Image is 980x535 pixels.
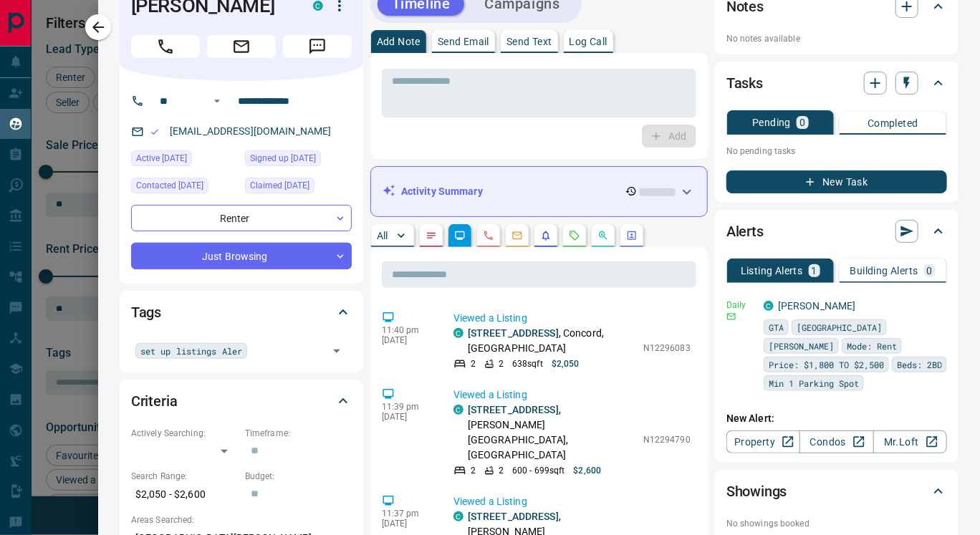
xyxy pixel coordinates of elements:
a: Mr.Loft [873,430,947,453]
div: condos.ca [764,301,774,311]
a: Condos [799,430,873,453]
p: Send Email [438,37,489,47]
div: Sun Jul 20 2025 [245,178,352,198]
div: Tasks [726,66,947,100]
p: Pending [752,117,791,127]
span: Price: $1,800 TO $2,500 [769,357,884,372]
span: Claimed [DATE] [250,178,309,193]
p: 11:40 pm [382,325,432,335]
p: Log Call [570,37,607,47]
div: Renter [131,205,352,231]
div: condos.ca [453,328,463,338]
p: No showings booked [726,517,947,530]
p: [DATE] [382,519,432,529]
a: [STREET_ADDRESS] [468,404,559,415]
p: $2,600 [574,464,602,477]
p: 1 [812,266,817,276]
p: No pending tasks [726,140,947,162]
span: Min 1 Parking Spot [769,376,859,390]
div: Sun Jul 20 2025 [131,150,238,170]
svg: Emails [511,230,523,241]
p: Search Range: [131,470,238,483]
span: Beds: 2BD [897,357,942,372]
p: 2 [499,464,504,477]
a: [EMAIL_ADDRESS][DOMAIN_NAME] [170,125,332,137]
div: Sat Jul 19 2025 [245,150,352,170]
span: [GEOGRAPHIC_DATA] [797,320,882,334]
p: No notes available [726,32,947,45]
svg: Email [726,312,736,322]
span: Message [283,35,352,58]
svg: Notes [426,230,437,241]
p: $2,050 [552,357,580,370]
button: New Task [726,170,947,193]
p: Building Alerts [850,266,918,276]
div: Sun Jul 20 2025 [131,178,238,198]
h2: Tasks [726,72,763,95]
p: 11:39 pm [382,402,432,412]
p: 2 [471,357,476,370]
p: All [377,231,388,241]
a: [STREET_ADDRESS] [468,327,559,339]
p: [DATE] [382,335,432,345]
svg: Email Valid [150,127,160,137]
svg: Lead Browsing Activity [454,230,466,241]
p: N12294790 [643,433,691,446]
p: , [PERSON_NAME][GEOGRAPHIC_DATA], [GEOGRAPHIC_DATA] [468,403,636,463]
button: Open [327,341,347,361]
p: 2 [499,357,504,370]
span: Call [131,35,200,58]
div: Criteria [131,384,352,418]
p: Send Text [506,37,552,47]
p: Add Note [377,37,421,47]
p: N12296083 [643,342,691,355]
p: Viewed a Listing [453,387,691,403]
span: Email [207,35,276,58]
span: [PERSON_NAME] [769,339,834,353]
div: condos.ca [313,1,323,11]
span: GTA [769,320,784,334]
span: Contacted [DATE] [136,178,203,193]
p: , Concord, [GEOGRAPHIC_DATA] [468,326,636,356]
p: 600 - 699 sqft [512,464,565,477]
div: Activity Summary [383,178,696,205]
p: [DATE] [382,412,432,422]
div: Alerts [726,214,947,249]
p: 638 sqft [512,357,543,370]
div: Showings [726,474,947,509]
div: Just Browsing [131,243,352,269]
svg: Listing Alerts [540,230,552,241]
span: Mode: Rent [847,339,897,353]
p: 11:37 pm [382,509,432,519]
span: Signed up [DATE] [250,151,316,165]
p: 2 [471,464,476,477]
p: Timeframe: [245,427,352,440]
button: Open [208,92,226,110]
svg: Opportunities [597,230,609,241]
p: $2,050 - $2,600 [131,483,238,506]
a: Property [726,430,800,453]
h2: Tags [131,301,161,324]
span: Active [DATE] [136,151,187,165]
p: 0 [799,117,805,127]
div: condos.ca [453,511,463,521]
p: Areas Searched: [131,514,352,526]
p: Listing Alerts [741,266,803,276]
p: Viewed a Listing [453,311,691,326]
p: Budget: [245,470,352,483]
p: Daily [726,299,755,312]
p: New Alert: [726,411,947,426]
div: Tags [131,295,352,329]
p: Activity Summary [401,184,483,199]
p: Completed [868,118,918,128]
h2: Criteria [131,390,178,413]
span: set up listings Aler [140,344,242,358]
svg: Calls [483,230,494,241]
svg: Requests [569,230,580,241]
h2: Alerts [726,220,764,243]
a: [PERSON_NAME] [778,300,856,312]
p: 0 [927,266,933,276]
p: Actively Searching: [131,427,238,440]
svg: Agent Actions [626,230,638,241]
a: [STREET_ADDRESS] [468,511,559,522]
